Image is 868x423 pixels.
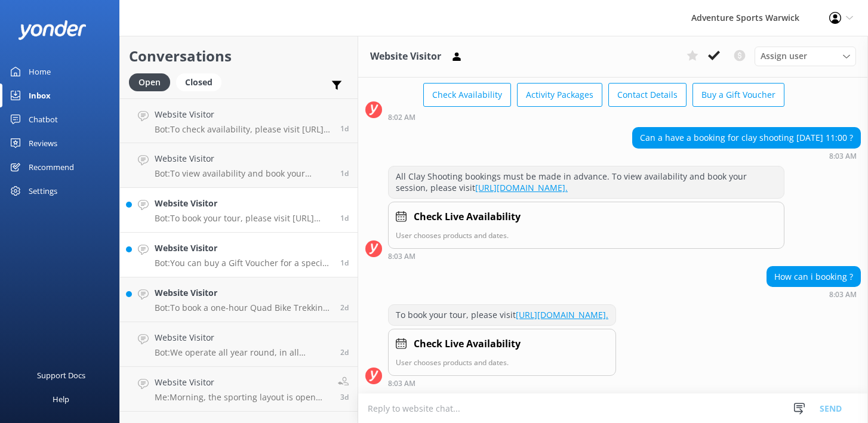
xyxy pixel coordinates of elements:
[155,152,331,165] h4: Website Visitor
[633,128,860,148] div: Can a have a booking for clay shooting [DATE] 11:00 ?
[517,83,602,107] button: Activity Packages
[155,376,329,389] h4: Website Visitor
[155,392,329,403] p: Me: Morning, the sporting layout is open until 13:00 [DATE].
[120,322,358,367] a: Website VisitorBot:We operate all year round, in all weather conditions. The only exceptions are ...
[388,379,616,387] div: Oct 05 2025 08:03am (UTC +01:00) Europe/London
[340,168,349,178] span: Oct 05 2025 09:07am (UTC +01:00) Europe/London
[423,83,511,107] button: Check Availability
[414,336,521,352] h4: Check Live Availability
[176,75,227,88] a: Closed
[120,277,358,322] a: Website VisitorBot:To book a one-hour Quad Bike Trekking session, please visit [URL][DOMAIN_NAME].2d
[761,50,807,63] span: Assign user
[340,213,349,223] span: Oct 05 2025 08:03am (UTC +01:00) Europe/London
[340,392,349,402] span: Oct 03 2025 10:17am (UTC +01:00) Europe/London
[755,47,856,66] div: Assign User
[120,98,358,143] a: Website VisitorBot:To check availability, please visit [URL][DOMAIN_NAME].1d
[29,179,57,203] div: Settings
[120,188,358,233] a: Website VisitorBot:To book your tour, please visit [URL][DOMAIN_NAME].1d
[29,84,51,107] div: Inbox
[632,152,861,160] div: Oct 05 2025 08:03am (UTC +01:00) Europe/London
[829,153,857,160] strong: 8:03 AM
[129,45,349,67] h2: Conversations
[120,143,358,188] a: Website VisitorBot:To view availability and book your karting session, please visit [URL][DOMAIN_...
[414,209,521,225] h4: Check Live Availability
[475,182,568,193] a: [URL][DOMAIN_NAME].
[176,73,221,91] div: Closed
[155,331,331,344] h4: Website Visitor
[370,49,441,64] h3: Website Visitor
[155,213,331,224] p: Bot: To book your tour, please visit [URL][DOMAIN_NAME].
[29,131,57,155] div: Reviews
[396,230,777,241] p: User chooses products and dates.
[340,123,349,134] span: Oct 05 2025 09:56am (UTC +01:00) Europe/London
[29,60,51,84] div: Home
[388,380,415,387] strong: 8:03 AM
[388,114,415,121] strong: 8:02 AM
[388,252,784,260] div: Oct 05 2025 08:03am (UTC +01:00) Europe/London
[155,197,331,210] h4: Website Visitor
[388,113,784,121] div: Oct 05 2025 08:02am (UTC +01:00) Europe/London
[29,155,74,179] div: Recommend
[155,242,331,255] h4: Website Visitor
[18,20,87,40] img: yonder-white-logo.png
[155,302,331,313] p: Bot: To book a one-hour Quad Bike Trekking session, please visit [URL][DOMAIN_NAME].
[389,166,784,198] div: All Clay Shooting bookings must be made in advance. To view availability and book your session, p...
[53,387,69,411] div: Help
[340,302,349,313] span: Oct 04 2025 10:29am (UTC +01:00) Europe/London
[396,357,608,368] p: User chooses products and dates.
[37,363,85,387] div: Support Docs
[608,83,687,107] button: Contact Details
[516,309,608,320] a: [URL][DOMAIN_NAME].
[388,253,415,260] strong: 8:03 AM
[155,168,331,179] p: Bot: To view availability and book your karting session, please visit [URL][DOMAIN_NAME]. Options...
[29,107,58,131] div: Chatbot
[340,258,349,268] span: Oct 04 2025 10:09pm (UTC +01:00) Europe/London
[120,233,358,277] a: Website VisitorBot:You can buy a Gift Voucher for a specific activity here: [URL][DOMAIN_NAME]. A...
[389,305,615,325] div: To book your tour, please visit
[767,267,860,287] div: How can i booking ?
[120,367,358,412] a: Website VisitorMe:Morning, the sporting layout is open until 13:00 [DATE].3d
[829,291,857,298] strong: 8:03 AM
[155,258,331,268] p: Bot: You can buy a Gift Voucher for a specific activity here: [URL][DOMAIN_NAME]. Alternatively, ...
[340,347,349,357] span: Oct 03 2025 08:07pm (UTC +01:00) Europe/London
[129,75,176,88] a: Open
[155,347,331,358] p: Bot: We operate all year round, in all weather conditions. The only exceptions are if a thunderst...
[155,108,331,121] h4: Website Visitor
[155,124,331,135] p: Bot: To check availability, please visit [URL][DOMAIN_NAME].
[129,73,170,91] div: Open
[155,286,331,300] h4: Website Visitor
[767,290,861,298] div: Oct 05 2025 08:03am (UTC +01:00) Europe/London
[692,83,784,107] button: Buy a Gift Voucher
